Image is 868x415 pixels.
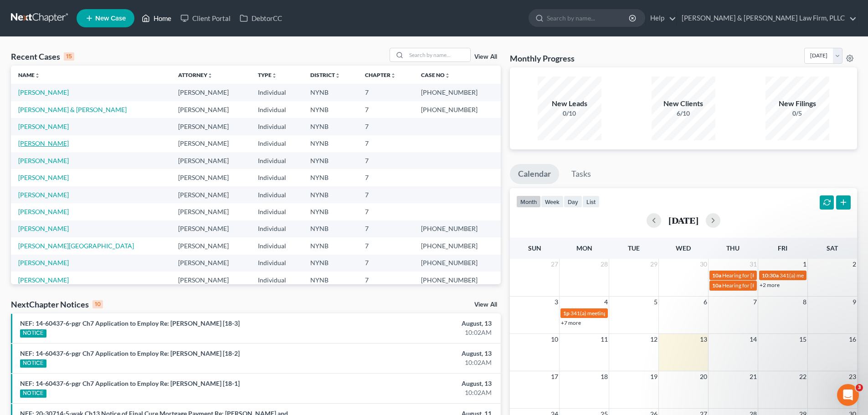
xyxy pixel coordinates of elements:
[251,169,303,186] td: Individual
[18,191,69,199] a: [PERSON_NAME]
[653,297,658,307] span: 5
[538,98,601,109] div: New Leads
[848,371,857,382] span: 23
[837,384,859,406] iframe: Intercom live chat
[726,244,740,252] span: Thu
[852,259,857,270] span: 2
[171,101,251,118] td: [PERSON_NAME]
[668,215,699,225] h2: [DATE]
[358,237,414,254] td: 7
[207,73,213,78] i: unfold_more
[18,208,69,215] a: [PERSON_NAME]
[20,349,240,357] a: NEF: 14-60437-6-pgr Ch7 Application to Employ Re: [PERSON_NAME] [18-2]
[603,297,609,307] span: 4
[20,379,240,387] a: NEF: 14-60437-6-pgr Ch7 Application to Employ Re: [PERSON_NAME] [18-1]
[20,389,46,398] div: NOTICE
[652,98,715,109] div: New Clients
[171,118,251,135] td: [PERSON_NAME]
[852,297,857,307] span: 9
[18,88,69,96] a: [PERSON_NAME]
[390,73,396,78] i: unfold_more
[358,101,414,118] td: 7
[414,272,501,288] td: [PHONE_NUMBER]
[18,72,40,78] a: Nameunfold_more
[303,237,358,254] td: NYNB
[780,272,868,279] span: 341(a) meeting for [PERSON_NAME]
[827,244,838,252] span: Sat
[251,203,303,220] td: Individual
[18,157,69,164] a: [PERSON_NAME]
[677,10,857,26] a: [PERSON_NAME] & [PERSON_NAME] Law Firm, PLLC
[699,371,708,382] span: 20
[340,328,492,337] div: 10:02AM
[765,109,829,118] div: 0/5
[676,244,691,252] span: Wed
[358,169,414,186] td: 7
[18,259,69,266] a: [PERSON_NAME]
[538,109,601,118] div: 0/10
[310,72,340,78] a: Districtunfold_more
[137,10,176,26] a: Home
[358,135,414,152] td: 7
[752,297,758,307] span: 7
[358,203,414,220] td: 7
[358,152,414,169] td: 7
[528,244,541,252] span: Sun
[547,10,630,26] input: Search by name...
[20,319,240,327] a: NEF: 14-60437-6-pgr Ch7 Application to Employ Re: [PERSON_NAME] [18-3]
[303,169,358,186] td: NYNB
[749,259,758,270] span: 31
[649,259,658,270] span: 29
[303,203,358,220] td: NYNB
[722,282,793,289] span: Hearing for [PERSON_NAME]
[251,135,303,152] td: Individual
[563,310,570,317] span: 1p
[474,54,497,60] a: View All
[64,52,74,61] div: 15
[340,379,492,388] div: August, 13
[303,220,358,237] td: NYNB
[303,272,358,288] td: NYNB
[18,123,69,130] a: [PERSON_NAME]
[802,297,807,307] span: 8
[303,118,358,135] td: NYNB
[445,73,450,78] i: unfold_more
[749,371,758,382] span: 21
[171,272,251,288] td: [PERSON_NAME]
[171,220,251,237] td: [PERSON_NAME]
[414,237,501,254] td: [PHONE_NUMBER]
[251,255,303,272] td: Individual
[251,118,303,135] td: Individual
[171,255,251,272] td: [PERSON_NAME]
[414,220,501,237] td: [PHONE_NUMBER]
[18,225,69,232] a: [PERSON_NAME]
[251,152,303,169] td: Individual
[802,259,807,270] span: 1
[18,174,69,181] a: [PERSON_NAME]
[18,106,127,113] a: [PERSON_NAME] & [PERSON_NAME]
[171,135,251,152] td: [PERSON_NAME]
[749,334,758,345] span: 14
[541,195,564,208] button: week
[171,152,251,169] td: [PERSON_NAME]
[699,259,708,270] span: 30
[171,84,251,101] td: [PERSON_NAME]
[92,300,103,308] div: 10
[358,118,414,135] td: 7
[35,73,40,78] i: unfold_more
[235,10,287,26] a: DebtorCC
[251,84,303,101] td: Individual
[652,109,715,118] div: 6/10
[251,101,303,118] td: Individual
[550,259,559,270] span: 27
[251,272,303,288] td: Individual
[510,53,575,64] h3: Monthly Progress
[303,84,358,101] td: NYNB
[646,10,676,26] a: Help
[516,195,541,208] button: month
[600,259,609,270] span: 28
[414,84,501,101] td: [PHONE_NUMBER]
[712,272,721,279] span: 10a
[848,334,857,345] span: 16
[554,297,559,307] span: 3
